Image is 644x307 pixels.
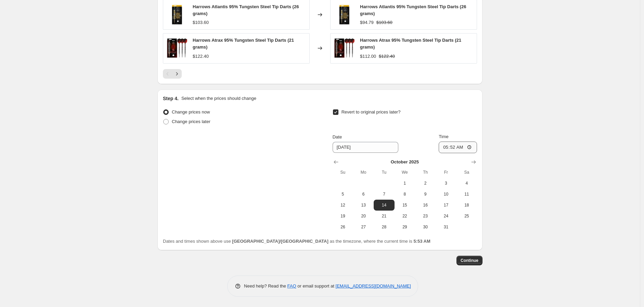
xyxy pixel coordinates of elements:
[334,38,355,58] img: d2875-lot_80x.jpg
[167,38,187,58] img: d2875-lot_80x.jpg
[418,191,433,197] span: 9
[232,239,328,244] b: [GEOGRAPHIC_DATA]/[GEOGRAPHIC_DATA]
[356,170,371,175] span: Mo
[418,170,433,175] span: Th
[415,211,436,222] button: Thursday October 23 2025
[374,222,394,232] button: Tuesday October 28 2025
[397,224,412,230] span: 29
[335,191,350,197] span: 5
[356,213,371,219] span: 20
[438,213,453,219] span: 24
[439,134,448,139] span: Time
[469,157,478,167] button: Show next month, November 2025
[418,224,433,230] span: 30
[397,202,412,208] span: 15
[418,213,433,219] span: 23
[356,202,371,208] span: 13
[163,69,182,79] nav: Pagination
[395,222,415,232] button: Wednesday October 29 2025
[436,178,456,189] button: Friday October 3 2025
[342,109,401,115] span: Revert to original prices later?
[335,224,350,230] span: 26
[413,239,430,244] b: 5:53 AM
[395,178,415,189] button: Wednesday October 1 2025
[438,202,453,208] span: 17
[172,119,210,124] span: Change prices later
[193,53,209,60] div: $122.40
[459,191,474,197] span: 11
[456,178,477,189] button: Saturday October 4 2025
[181,95,256,102] p: Select when the prices should change
[436,167,456,178] th: Friday
[418,181,433,186] span: 2
[461,258,478,263] span: Continue
[415,178,436,189] button: Thursday October 2 2025
[376,202,391,208] span: 14
[333,134,342,139] span: Date
[356,224,371,230] span: 27
[415,200,436,211] button: Thursday October 16 2025
[360,19,374,26] div: $94.79
[376,19,392,26] strike: $103.60
[397,170,412,175] span: We
[376,213,391,219] span: 21
[436,189,456,200] button: Friday October 10 2025
[335,202,350,208] span: 12
[459,202,474,208] span: 18
[459,213,474,219] span: 25
[333,189,353,200] button: Sunday October 5 2025
[436,200,456,211] button: Friday October 17 2025
[436,211,456,222] button: Friday October 24 2025
[438,170,453,175] span: Fr
[244,283,287,289] span: Need help? Read the
[360,53,376,60] div: $112.00
[193,38,294,50] span: Harrows Atrax 95% Tungsten Steel Tip Darts (21 grams)
[353,222,374,232] button: Monday October 27 2025
[415,167,436,178] th: Thursday
[374,189,394,200] button: Tuesday October 7 2025
[193,4,299,16] span: Harrows Atlantis 95% Tungsten Steel Tip Darts (26 grams)
[395,189,415,200] button: Wednesday October 8 2025
[353,167,374,178] th: Monday
[287,283,296,289] a: FAQ
[438,224,453,230] span: 31
[167,4,187,25] img: d2866-pack_80x.jpg
[374,200,394,211] button: Tuesday October 14 2025
[172,69,182,79] button: Next
[397,213,412,219] span: 22
[333,200,353,211] button: Sunday October 12 2025
[333,222,353,232] button: Sunday October 26 2025
[379,53,395,60] strike: $122.40
[376,170,391,175] span: Tu
[333,211,353,222] button: Sunday October 19 2025
[459,170,474,175] span: Sa
[376,191,391,197] span: 7
[163,95,179,102] h2: Step 4.
[360,4,466,16] span: Harrows Atlantis 95% Tungsten Steel Tip Darts (26 grams)
[335,213,350,219] span: 19
[334,4,355,25] img: d2866-pack_80x.jpg
[353,211,374,222] button: Monday October 20 2025
[397,191,412,197] span: 8
[415,222,436,232] button: Thursday October 30 2025
[397,181,412,186] span: 1
[374,211,394,222] button: Tuesday October 21 2025
[163,239,430,244] span: Dates and times shown above use as the timezone, where the current time is
[336,283,411,289] a: [EMAIL_ADDRESS][DOMAIN_NAME]
[456,200,477,211] button: Saturday October 18 2025
[333,142,398,153] input: 9/12/2025
[418,202,433,208] span: 16
[436,222,456,232] button: Friday October 31 2025
[331,157,341,167] button: Show previous month, September 2025
[353,189,374,200] button: Monday October 6 2025
[360,38,461,50] span: Harrows Atrax 95% Tungsten Steel Tip Darts (21 grams)
[335,170,350,175] span: Su
[438,191,453,197] span: 10
[438,181,453,186] span: 3
[356,191,371,197] span: 6
[172,109,210,115] span: Change prices now
[456,189,477,200] button: Saturday October 11 2025
[376,224,391,230] span: 28
[395,167,415,178] th: Wednesday
[333,167,353,178] th: Sunday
